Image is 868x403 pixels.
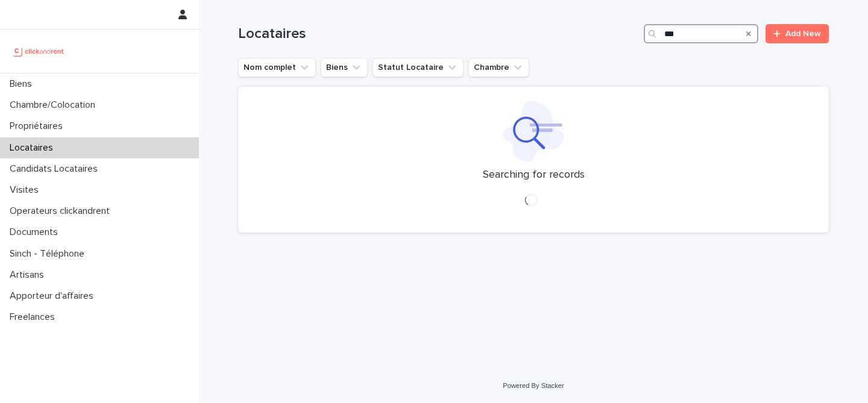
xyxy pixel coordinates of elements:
[483,169,585,182] p: Searching for records
[5,205,119,217] p: Operateurs clickandrent
[5,248,94,260] p: Sinch - Téléphone
[503,382,564,389] a: Powered By Stacker
[373,58,464,77] button: Statut Locataire
[5,78,42,90] p: Biens
[5,120,72,132] p: Propriétaires
[644,24,758,43] input: Search
[5,184,48,196] p: Visites
[321,58,368,77] button: Biens
[238,25,639,43] h1: Locataires
[5,99,105,111] p: Chambre/Colocation
[238,58,316,77] button: Nom complet
[5,142,63,154] p: Locataires
[5,311,64,323] p: Freelances
[5,269,54,281] p: Artisans
[5,290,103,302] p: Apporteur d'affaires
[10,39,68,63] img: UCB0brd3T0yccxBKYDjQ
[766,24,829,43] a: Add New
[5,226,68,238] p: Documents
[5,163,107,175] p: Candidats Locataires
[785,30,821,38] span: Add New
[468,58,529,77] button: Chambre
